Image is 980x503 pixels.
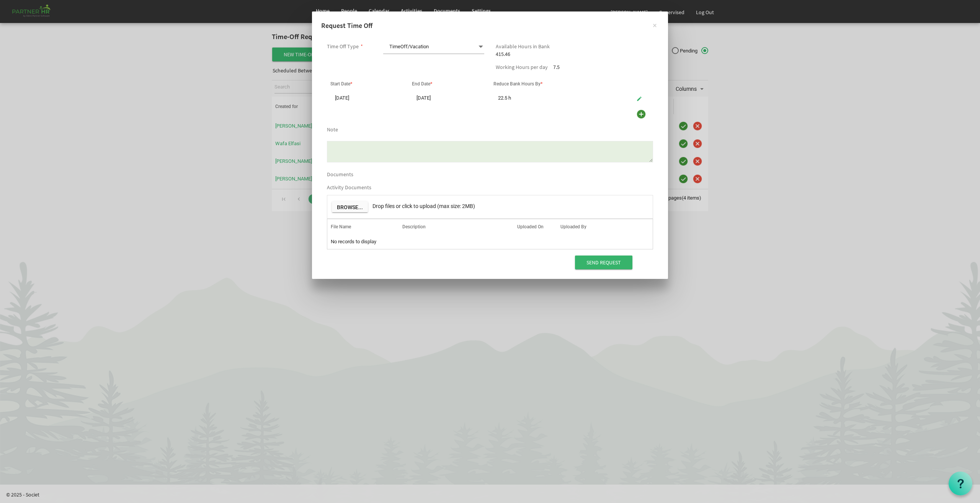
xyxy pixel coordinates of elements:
td: No records to display [327,234,653,249]
span: 7.5 [553,64,560,70]
div: Add more time to Request [635,108,647,120]
span: Uploaded By [560,224,586,229]
span: File Name [331,224,351,229]
label: Time Off Type [327,44,359,49]
span: Drop files or click to upload (max size: 2MB) [372,203,475,209]
span: Start Date [330,81,352,87]
span: 415.46 [496,51,510,57]
span: Reduce Bank Hours By [493,81,542,87]
td: 1/6/2026 column header End Date <span class='text-red'>*</span> [408,91,490,105]
td: 22.5 h is template cell column header Reduce Bank Hours By <span class='text-red'>*</span> [490,91,572,105]
span: Uploaded On [517,224,544,229]
button: Edit [634,93,645,103]
label: Documents [327,172,353,177]
span: Description [402,224,426,229]
label: Activity Documents [327,185,371,190]
label: Available Hours in Bank [496,44,550,49]
img: add.png [635,108,647,120]
label: Working Hours per day [496,64,548,70]
label: Note [327,127,338,133]
td: is Command column column header [572,91,653,105]
button: Browse... [332,202,368,212]
h4: Request Time Off [321,21,659,31]
input: Send Request [575,256,632,269]
span: End Date [412,81,432,87]
button: × [645,15,664,34]
td: 1/2/2026 column header Start Date <span class='text-red'>*</span> [327,91,408,105]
